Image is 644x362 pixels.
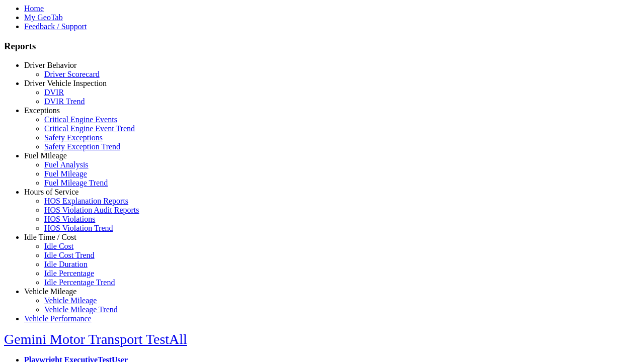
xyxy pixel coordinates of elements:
a: Fuel Analysis [44,160,89,169]
a: Idle Duration [44,260,88,268]
a: HOS Explanation Reports [44,197,128,205]
a: Vehicle Performance [24,314,92,323]
a: DVIR [44,88,64,97]
a: Fuel Mileage Trend [44,178,108,187]
a: HOS Violation Trend [44,224,113,232]
a: Idle Cost Trend [44,251,95,259]
a: Critical Engine Events [44,115,117,124]
a: Idle Cost [44,242,73,250]
a: Driver Scorecard [44,70,100,78]
a: Driver Behavior [24,61,76,69]
h3: Reports [4,41,640,52]
a: Critical Engine Event Trend [44,124,135,133]
a: My GeoTab [24,13,63,22]
a: Driver Vehicle Inspection [24,79,107,87]
a: Idle Time / Cost [24,233,76,241]
a: Fuel Mileage [24,151,67,160]
a: Home [24,4,44,13]
a: Fuel Mileage [44,169,87,178]
a: Exceptions [24,106,60,115]
a: HOS Violation Audit Reports [44,206,139,214]
a: Idle Percentage Trend [44,278,115,287]
a: Hours of Service [24,188,78,196]
a: HOS Violations [44,215,95,223]
a: Safety Exception Trend [44,142,120,151]
a: DVIR Trend [44,97,85,106]
a: Feedback / Support [24,22,87,31]
a: Vehicle Mileage [24,287,76,296]
a: Idle Percentage [44,269,94,278]
a: Safety Exceptions [44,133,103,142]
a: Vehicle Mileage [44,296,97,305]
a: Gemini Motor Transport TestAll [4,331,187,347]
a: Vehicle Mileage Trend [44,305,118,314]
